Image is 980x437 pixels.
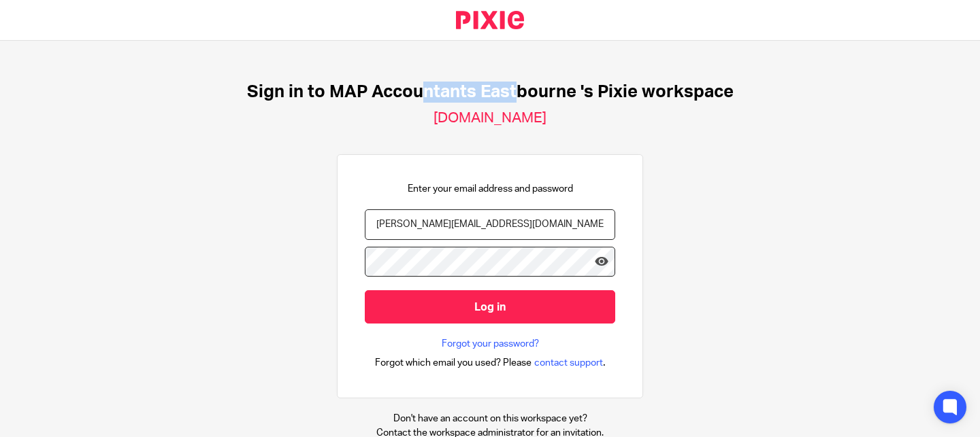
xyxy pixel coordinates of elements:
input: name@example.com [365,209,615,240]
p: Enter your email address and password [408,182,573,196]
a: Forgot your password? [442,337,539,351]
h1: Sign in to MAP Accountants Eastbourne 's Pixie workspace [247,82,734,103]
span: contact support [534,356,603,370]
p: Don't have an account on this workspace yet? [376,412,604,425]
span: Forgot which email you used? Please [375,356,532,370]
input: Log in [365,290,615,324]
div: . [375,355,606,370]
h2: [DOMAIN_NAME] [434,109,546,127]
